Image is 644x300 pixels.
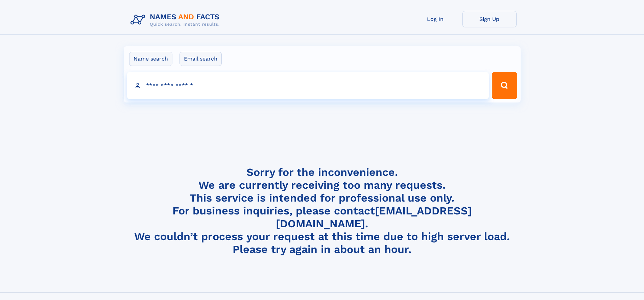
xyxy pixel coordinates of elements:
[180,52,222,66] label: Email search
[408,11,462,27] a: Log In
[128,11,225,29] img: Logo Names and Facts
[492,72,517,99] button: Search Button
[129,52,172,66] label: Name search
[127,72,489,99] input: search input
[276,204,472,230] a: [EMAIL_ADDRESS][DOMAIN_NAME]
[462,11,517,27] a: Sign Up
[128,166,517,256] h4: Sorry for the inconvenience. We are currently receiving too many requests. This service is intend...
